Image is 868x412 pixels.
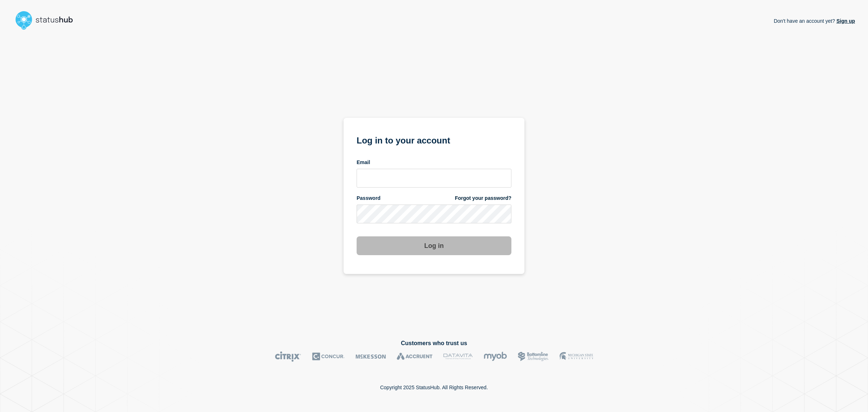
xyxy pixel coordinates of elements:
img: DataVita logo [443,351,473,362]
a: Forgot your password? [455,195,511,202]
h2: Customers who trust us [13,340,855,347]
p: Copyright 2025 StatusHub. All Rights Reserved. [380,385,488,390]
img: Bottomline logo [518,351,549,362]
img: Accruent logo [397,351,433,362]
img: myob logo [484,351,507,362]
h1: Log in to your account [357,133,511,146]
p: Don't have an account yet? [774,12,855,30]
input: password input [357,205,511,223]
button: Log in [357,236,511,255]
img: McKesson logo [356,351,386,362]
a: Sign up [835,18,855,24]
span: Password [357,195,380,202]
img: MSU logo [559,351,593,362]
img: StatusHub logo [13,9,82,32]
span: Email [357,159,370,166]
img: Citrix logo [275,351,301,362]
img: Concur logo [312,351,345,362]
input: email input [357,169,511,188]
